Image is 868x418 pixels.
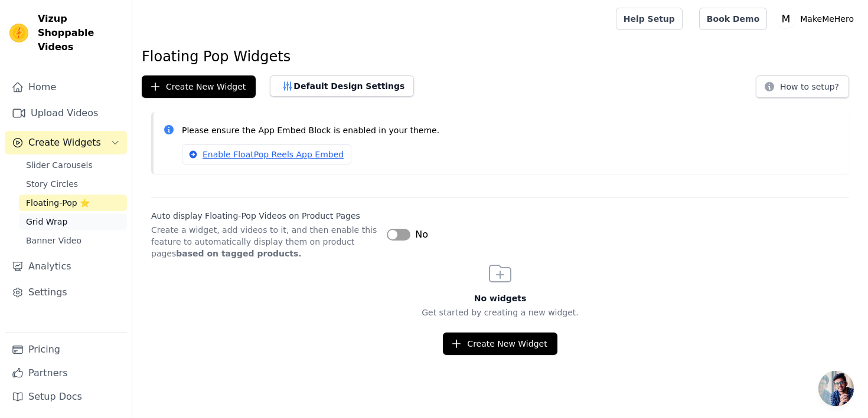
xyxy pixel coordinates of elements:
button: M MakeMeHero [776,8,859,29]
a: Setup Docs [5,385,127,409]
a: Floating-Pop ⭐ [19,195,127,211]
span: Grid Wrap [26,216,67,228]
img: Vizup [9,24,28,42]
p: Create a widget, add videos to it, and then enable this feature to automatically display them on ... [151,224,377,259]
button: Create Widgets [5,131,127,154]
text: M [782,13,791,25]
span: Story Circles [26,178,78,190]
a: Story Circles [19,176,127,192]
h1: Floating Pop Widgets [142,47,859,66]
a: Banner Video [19,232,127,249]
button: Create New Widget [443,333,557,355]
button: Default Design Settings [270,75,414,97]
span: Create Widgets [28,136,101,150]
button: Create New Widget [142,75,256,98]
a: Pricing [5,338,127,361]
a: Slider Carousels [19,157,127,173]
a: Grid Wrap [19,213,127,230]
a: How to setup? [756,84,849,95]
p: Please ensure the App Embed Block is enabled in your theme. [182,124,840,137]
strong: based on tagged products. [176,249,301,258]
a: Open chat [818,371,854,406]
span: Floating-Pop ⭐ [26,197,90,209]
a: Settings [5,281,127,304]
a: Help Setup [616,8,683,30]
span: Banner Video [26,235,81,246]
span: No [415,228,428,242]
a: Partners [5,361,127,385]
a: Home [5,75,127,99]
button: No [387,228,428,242]
h3: No widgets [132,292,868,304]
a: Analytics [5,255,127,278]
p: Get started by creating a new widget. [132,307,868,318]
a: Book Demo [699,8,767,30]
p: MakeMeHero [795,8,859,29]
span: Vizup Shoppable Videos [38,12,122,54]
label: Auto display Floating-Pop Videos on Product Pages [151,210,377,222]
a: Upload Videos [5,101,127,125]
button: How to setup? [756,75,849,98]
span: Slider Carousels [26,159,93,171]
a: Enable FloatPop Reels App Embed [182,144,351,164]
